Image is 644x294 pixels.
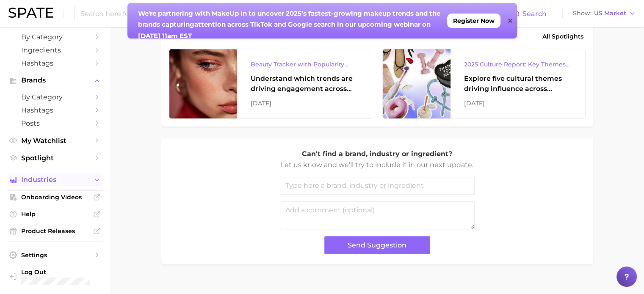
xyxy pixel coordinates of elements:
[324,236,430,254] button: Send Suggestion
[7,249,103,261] a: Settings
[382,49,586,119] a: 2025 Culture Report: Key Themes That Are Shaping Consumer DemandExplore five cultural themes driv...
[251,59,358,69] div: Beauty Tracker with Popularity Index
[21,77,89,84] span: Brands
[7,91,103,104] a: by Category
[7,208,103,220] a: Help
[7,74,103,87] button: Brands
[7,266,103,287] a: Log out. Currently logged in with e-mail ykkim110@cosrx.co.kr.
[21,193,89,201] span: Onboarding Videos
[7,57,103,70] a: Hashtags
[8,8,53,18] img: SPATE
[251,74,358,94] div: Understand which trends are driving engagement across platforms in the skin, hair, makeup, and fr...
[21,227,89,235] span: Product Releases
[464,98,572,108] div: [DATE]
[542,31,583,41] span: All Spotlights
[573,11,591,16] span: Show
[21,176,89,184] span: Industries
[280,148,475,159] p: Can't find a brand, industry or ingredient?
[7,117,103,130] a: Posts
[522,10,547,18] span: Search
[7,30,103,44] a: by Category
[21,137,89,145] span: My Watchlist
[7,173,103,186] button: Industries
[280,159,475,170] p: Let us know and we’ll try to include it in our next update.
[7,44,103,57] a: Ingredients
[540,29,586,44] a: All Spotlights
[21,46,89,54] span: Ingredients
[169,49,372,119] a: Beauty Tracker with Popularity IndexUnderstand which trends are driving engagement across platfor...
[7,104,103,117] a: Hashtags
[7,134,103,147] a: My Watchlist
[21,106,89,114] span: Hashtags
[7,225,103,237] a: Product Releases
[21,93,89,101] span: by Category
[464,59,572,69] div: 2025 Culture Report: Key Themes That Are Shaping Consumer Demand
[21,33,89,41] span: by Category
[594,11,626,16] span: US Market
[21,251,89,259] span: Settings
[21,210,89,218] span: Help
[251,98,358,108] div: [DATE]
[21,119,89,127] span: Posts
[7,151,103,165] a: Spotlight
[280,177,475,195] input: Type here a brand, industry or ingredient
[80,6,513,21] input: Search here for a brand, industry, or ingredient
[571,8,638,19] button: ShowUS Market
[21,59,89,67] span: Hashtags
[21,268,97,276] span: Log Out
[21,154,89,162] span: Spotlight
[7,191,103,203] a: Onboarding Videos
[464,74,572,94] div: Explore five cultural themes driving influence across beauty, food, and pop culture.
